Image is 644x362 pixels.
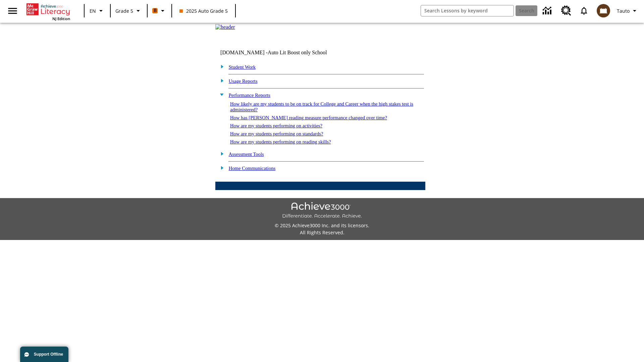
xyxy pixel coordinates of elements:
a: How has [PERSON_NAME] reading measure performance changed over time? [230,115,387,120]
button: Select a new avatar [593,2,614,19]
a: Student Work [229,64,256,70]
a: Data Center [539,2,557,20]
img: header [215,24,235,30]
span: 2025 Auto Grade 5 [179,7,228,14]
button: Language: EN, Select a language [87,5,108,17]
span: EN [90,7,96,14]
img: avatar image [597,4,610,17]
div: Home [26,2,70,21]
button: Support Offline [20,347,68,362]
span: Support Offline [34,352,63,357]
img: plus.gif [217,165,224,171]
td: [DOMAIN_NAME] - [220,50,344,56]
img: Achieve3000 Differentiate Accelerate Achieve [282,202,362,219]
a: How are my students performing on activities? [230,123,322,128]
img: plus.gif [217,77,224,83]
span: Tauto [617,7,630,14]
a: How likely are my students to be on track for College and Career when the high stakes test is adm... [230,101,413,112]
img: plus.gif [217,150,224,157]
img: plus.gif [217,63,224,69]
nobr: Auto Lit Boost only School [268,50,327,55]
span: NJ Edition [52,16,70,21]
a: Usage Reports [229,78,258,84]
button: Boost Class color is orange. Change class color [150,5,169,17]
button: Open side menu [3,1,22,21]
img: minus.gif [217,92,224,98]
a: How are my students performing on reading skills? [230,139,331,144]
input: search field [421,5,514,16]
a: Notifications [575,2,593,19]
span: Grade 5 [115,7,133,14]
a: Home Communications [229,166,276,171]
a: How are my students performing on standards? [230,131,323,136]
button: Grade: Grade 5, Select a grade [113,5,145,17]
span: B [154,6,157,15]
button: Profile/Settings [614,5,641,17]
a: Assessment Tools [229,152,264,157]
a: Performance Reports [229,93,270,98]
a: Resource Center, Will open in new tab [557,2,575,20]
